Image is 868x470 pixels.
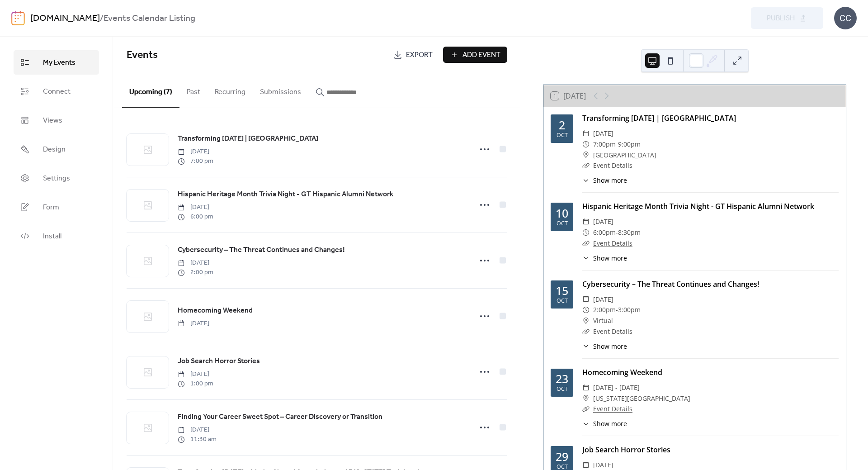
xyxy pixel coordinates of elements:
div: ​ [582,160,590,171]
div: ​ [582,393,590,404]
span: 11:30 am [178,435,217,444]
span: Events [127,45,158,65]
div: CC [834,7,857,29]
span: [DATE] [593,216,613,227]
button: ​Show more [582,253,627,263]
div: ​ [582,238,590,249]
b: Events Calendar Listing [104,10,195,27]
div: ​ [582,176,590,185]
span: Export [406,50,433,61]
span: [DATE] [178,147,213,157]
span: Show more [593,342,627,351]
span: [DATE] [178,425,217,435]
button: Add Event [443,47,507,63]
span: - [616,139,618,150]
span: [DATE] - [DATE] [593,382,640,393]
div: ​ [582,342,590,351]
a: Event Details [593,404,632,413]
span: Hispanic Heritage Month Trivia Night - GT Hispanic Alumni Network [178,189,393,200]
span: Views [43,115,62,126]
span: Connect [43,86,71,97]
span: Show more [593,176,627,185]
a: Transforming [DATE] | [GEOGRAPHIC_DATA] [582,113,736,123]
span: [DATE] [178,370,213,379]
a: My Events [14,50,99,75]
span: [DATE] [178,258,213,268]
div: 23 [556,373,568,385]
span: 1:00 pm [178,379,213,389]
button: Past [179,73,208,107]
span: Cybersecurity – The Threat Continues and Changes! [178,245,345,256]
button: Submissions [253,73,308,107]
a: Hispanic Heritage Month Trivia Night - GT Hispanic Alumni Network [582,201,814,211]
span: [GEOGRAPHIC_DATA] [593,150,656,161]
a: Homecoming Weekend [178,305,253,317]
span: 8:30pm [618,227,641,238]
div: ​ [582,128,590,139]
span: Install [43,231,61,242]
span: [DATE] [593,128,613,139]
a: Connect [14,79,99,104]
b: / [100,10,104,27]
a: Homecoming Weekend [582,367,662,377]
span: 7:00 pm [178,157,213,166]
div: ​ [582,315,590,326]
span: Design [43,144,66,155]
div: ​ [582,326,590,337]
div: Oct [557,298,568,304]
div: ​ [582,382,590,393]
div: 15 [556,285,568,296]
button: ​Show more [582,342,627,351]
span: Settings [43,173,70,184]
div: Oct [557,386,568,392]
span: 2:00pm [593,304,616,315]
button: ​Show more [582,176,627,185]
div: ​ [582,294,590,305]
span: Show more [593,253,627,263]
a: Views [14,108,99,133]
span: Finding Your Career Sweet Spot – Career Discovery or Transition [178,412,382,423]
span: [US_STATE][GEOGRAPHIC_DATA] [593,393,690,404]
div: ​ [582,253,590,263]
div: 2 [559,119,565,131]
span: 2:00 pm [178,268,213,277]
a: Cybersecurity – The Threat Continues and Changes! [178,244,345,256]
div: ​ [582,404,590,414]
div: ​ [582,227,590,238]
span: 7:00pm [593,139,616,150]
img: logo [11,11,25,25]
span: 6:00 pm [178,212,213,222]
span: 6:00pm [593,227,616,238]
span: My Events [43,57,75,68]
div: ​ [582,216,590,227]
div: ​ [582,419,590,428]
a: Event Details [593,161,632,170]
a: Cybersecurity – The Threat Continues and Changes! [582,279,759,289]
a: Job Search Horror Stories [582,445,670,455]
div: 29 [556,451,568,462]
a: Install [14,224,99,248]
div: Oct [557,221,568,227]
a: Settings [14,166,99,190]
button: ​Show more [582,419,627,428]
button: Upcoming (7) [122,73,179,108]
div: ​ [582,139,590,150]
span: [DATE] [178,203,213,212]
div: 10 [556,208,568,219]
span: Show more [593,419,627,428]
span: 9:00pm [618,139,641,150]
span: [DATE] [178,319,209,328]
span: - [616,227,618,238]
button: Recurring [208,73,253,107]
a: Hispanic Heritage Month Trivia Night - GT Hispanic Alumni Network [178,189,393,200]
span: Form [43,202,59,213]
a: Transforming [DATE] | [GEOGRAPHIC_DATA] [178,133,318,145]
span: [DATE] [593,294,613,305]
a: [DOMAIN_NAME] [30,10,100,27]
a: Finding Your Career Sweet Spot – Career Discovery or Transition [178,411,382,423]
a: Design [14,137,99,161]
a: Event Details [593,239,632,247]
a: Form [14,195,99,219]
